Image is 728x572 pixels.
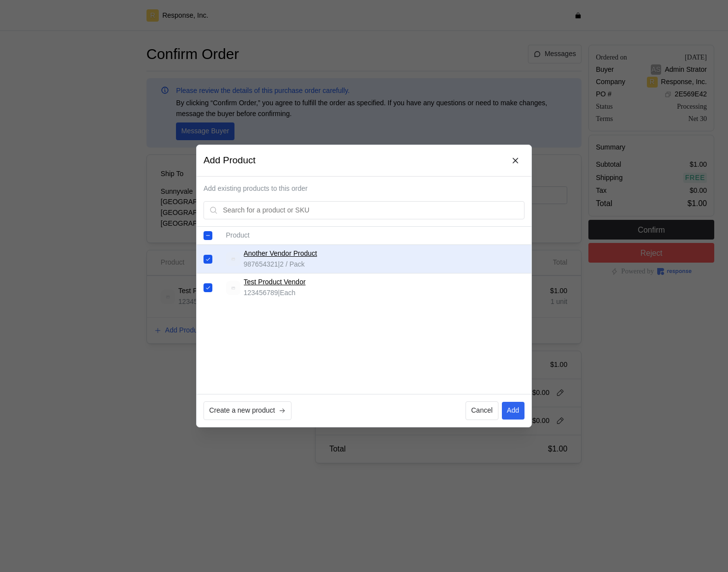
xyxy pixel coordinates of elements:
input: Select record 1 [204,255,212,264]
input: Select all records [204,231,212,240]
p: Add existing products to this order [204,183,524,194]
span: | 2 / Pack [278,260,305,268]
span: | Each [278,289,296,297]
h3: Add Product [204,154,256,167]
a: Another Vendor Product [244,248,317,259]
a: Test Product Vendor [244,277,306,288]
button: Cancel [466,401,498,420]
img: svg%3e [226,281,240,295]
p: Product [226,230,524,241]
p: Create a new product [209,405,275,416]
input: Search for a product or SKU [223,202,519,219]
p: Cancel [471,405,493,416]
button: Add [502,402,524,420]
img: svg%3e [226,252,240,266]
button: Create a new product [204,401,291,420]
span: 987654321 [244,260,278,268]
input: Select record 2 [204,283,212,292]
span: 123456789 [244,289,278,297]
p: Add [507,405,519,416]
